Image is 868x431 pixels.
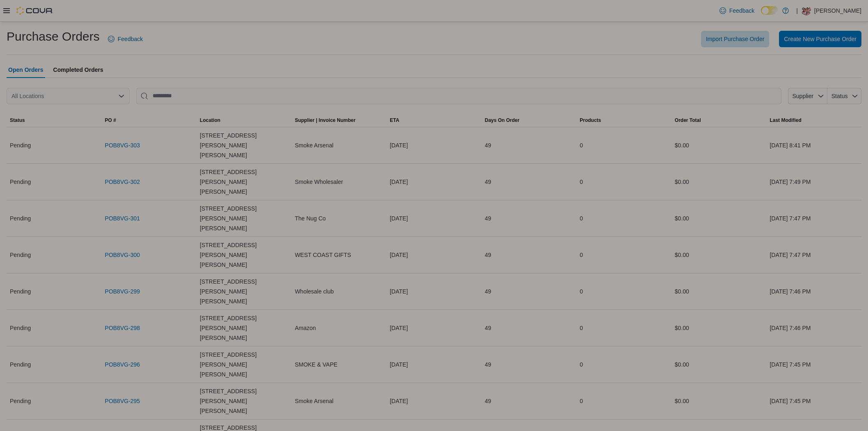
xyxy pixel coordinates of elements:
button: Last Modified [766,114,861,127]
span: 49 [485,396,491,406]
span: 49 [485,250,491,260]
div: [DATE] [386,283,482,300]
span: [STREET_ADDRESS][PERSON_NAME][PERSON_NAME] [200,386,288,416]
div: $0.00 [672,356,767,373]
span: 0 [580,323,583,333]
span: 49 [485,360,491,369]
input: Dark Mode [761,6,778,15]
div: $0.00 [672,247,767,263]
div: [DATE] 7:45 PM [766,356,861,373]
span: [STREET_ADDRESS][PERSON_NAME][PERSON_NAME] [200,277,288,306]
div: $0.00 [672,210,767,227]
div: JASON SMITH [801,6,811,16]
span: [STREET_ADDRESS][PERSON_NAME][PERSON_NAME] [200,350,288,379]
a: POB8VG-298 [105,323,140,333]
span: 49 [485,287,491,296]
span: Import Purchase Order [706,35,764,43]
span: Supplier | Invoice Number [295,117,356,124]
div: [DATE] 7:47 PM [766,247,861,263]
a: Feedback [716,2,758,19]
div: [DATE] 7:46 PM [766,283,861,300]
div: [DATE] 7:46 PM [766,320,861,336]
p: | [796,6,798,16]
span: Completed Orders [53,62,103,78]
button: PO # [102,114,197,127]
div: $0.00 [672,393,767,409]
span: 0 [580,360,583,369]
span: Last Modified [770,117,801,124]
span: Pending [10,177,31,187]
div: [DATE] [386,320,482,336]
span: Days On Order [485,117,520,124]
a: Feedback [105,31,146,47]
img: Cova [16,7,53,15]
span: Supplier [793,93,813,99]
span: Feedback [118,35,143,43]
span: 0 [580,396,583,406]
span: 0 [580,140,583,150]
button: Import Purchase Order [701,31,769,47]
span: Dark Mode [761,15,761,15]
a: POB8VG-300 [105,250,140,260]
button: Location [196,114,292,127]
div: [DATE] 7:49 PM [766,174,861,190]
span: [STREET_ADDRESS][PERSON_NAME][PERSON_NAME] [200,313,288,343]
span: [STREET_ADDRESS][PERSON_NAME][PERSON_NAME] [200,240,288,270]
a: POB8VG-295 [105,396,140,406]
span: 0 [580,177,583,187]
div: $0.00 [672,174,767,190]
span: 49 [485,140,491,150]
span: Pending [10,323,31,333]
button: Products [576,114,672,127]
span: [STREET_ADDRESS][PERSON_NAME][PERSON_NAME] [200,167,288,197]
div: Wholesale club [292,283,387,300]
button: Order Total [672,114,767,127]
button: Open list of options [118,93,125,99]
span: 49 [485,323,491,333]
div: [DATE] [386,174,482,190]
span: Order Total [675,117,701,124]
span: 0 [580,287,583,296]
div: WEST COAST GIFTS [292,247,387,263]
a: POB8VG-299 [105,287,140,296]
a: POB8VG-302 [105,177,140,187]
a: POB8VG-303 [105,140,140,150]
span: Pending [10,396,31,406]
span: Pending [10,213,31,223]
span: 49 [485,177,491,187]
span: Status [831,93,848,99]
button: Status [7,114,102,127]
div: Smoke Arsenal [292,393,387,409]
span: PO # [105,117,116,124]
span: Pending [10,140,31,150]
div: $0.00 [672,283,767,300]
button: Supplier [788,88,827,104]
span: 0 [580,250,583,260]
div: [DATE] 7:45 PM [766,393,861,409]
p: [PERSON_NAME] [814,6,861,16]
div: $0.00 [672,320,767,336]
button: Days On Order [482,114,577,127]
div: [DATE] [386,137,482,154]
span: 49 [485,213,491,223]
a: POB8VG-301 [105,213,140,223]
a: POB8VG-296 [105,360,140,369]
div: [DATE] [386,247,482,263]
span: Open Orders [8,62,43,78]
span: [STREET_ADDRESS][PERSON_NAME][PERSON_NAME] [200,204,288,233]
div: [DATE] [386,356,482,373]
div: [DATE] [386,393,482,409]
div: $0.00 [672,137,767,154]
div: Location [200,117,220,124]
span: Pending [10,250,31,260]
span: ETA [390,117,399,124]
div: [DATE] 7:47 PM [766,210,861,227]
div: [DATE] 8:41 PM [766,137,861,154]
button: Create New Purchase Order [779,31,861,47]
button: ETA [386,114,482,127]
span: Pending [10,360,31,369]
div: SMOKE & VAPE [292,356,387,373]
span: Status [10,117,25,124]
span: Create New Purchase Order [784,35,857,43]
